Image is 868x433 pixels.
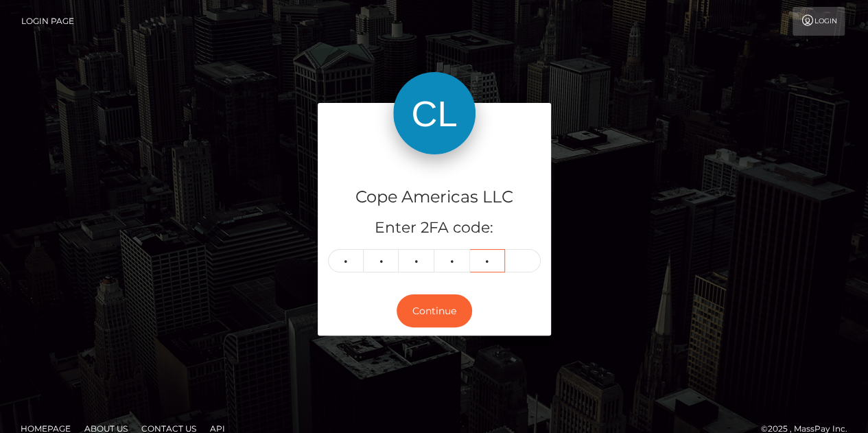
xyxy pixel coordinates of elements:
[328,185,541,209] h4: Cope Americas LLC
[393,72,476,154] img: Cope Americas LLC
[397,294,472,328] button: Continue
[793,7,845,36] a: Login
[328,218,541,239] h5: Enter 2FA code:
[21,7,74,36] a: Login Page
